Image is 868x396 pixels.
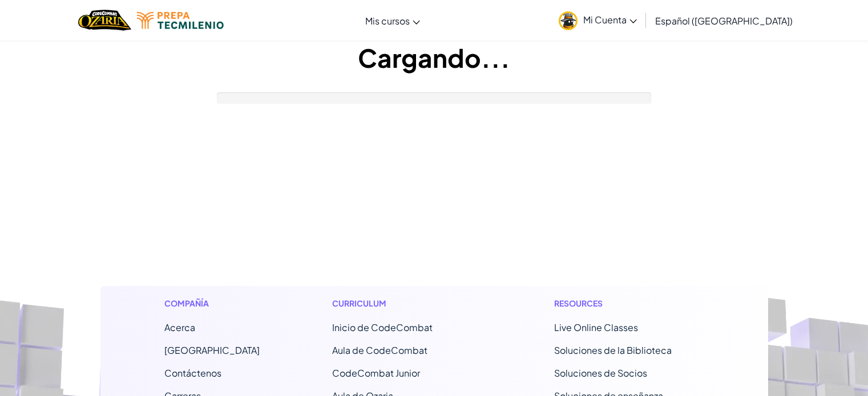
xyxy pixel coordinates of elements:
a: Mis cursos [360,5,426,36]
span: Español ([GEOGRAPHIC_DATA]) [655,15,793,27]
img: avatar [559,11,578,30]
img: Tecmilenio logo [137,12,224,29]
a: CodeCombat Junior [332,367,420,379]
h1: Compañía [164,297,260,309]
a: Soluciones de la Biblioteca [554,344,672,356]
a: Mi Cuenta [553,2,643,38]
span: Mis cursos [365,15,410,27]
a: Acerca [164,321,195,333]
h1: Curriculum [332,297,482,309]
h1: Resources [554,297,704,309]
img: Home [78,9,131,32]
a: Aula de CodeCombat [332,344,427,356]
a: Soluciones de Socios [554,367,647,379]
span: Mi Cuenta [583,14,637,26]
a: [GEOGRAPHIC_DATA] [164,344,260,356]
span: Inicio de CodeCombat [332,321,433,333]
a: Ozaria by CodeCombat logo [78,9,131,32]
a: Live Online Classes [554,321,638,333]
a: Español ([GEOGRAPHIC_DATA]) [649,5,798,36]
span: Contáctenos [164,367,221,379]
